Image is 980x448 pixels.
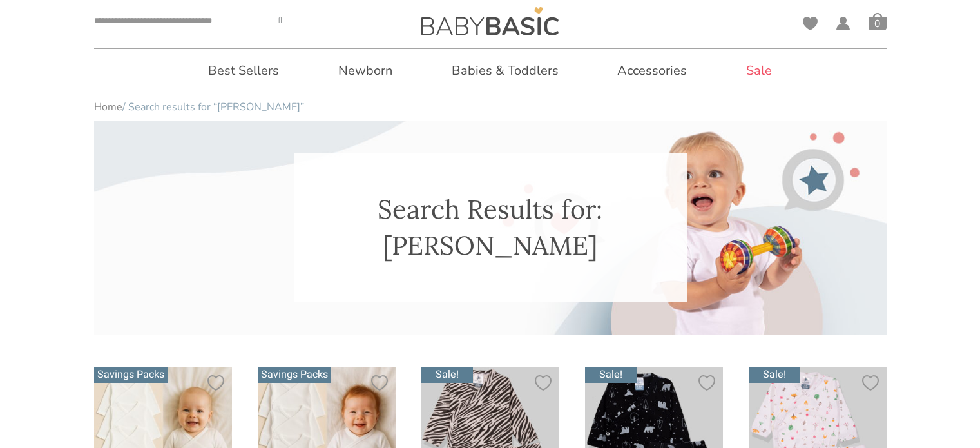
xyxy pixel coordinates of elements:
[189,49,298,93] a: Best Sellers
[421,7,559,35] img: Kimono Longsleeve Bodysuits Packs for Baby - White Unisex - 100% Cotton Flannel (0-3 Months)
[869,12,887,30] span: Cart
[598,49,706,93] a: Accessories
[319,49,412,93] a: Newborn
[869,12,887,30] a: Cart0
[421,367,473,382] span: Sale!
[749,367,800,382] span: Sale!
[94,100,122,114] a: Home
[432,49,578,93] a: Babies & Toddlers
[836,17,850,30] a: My Account
[727,49,791,93] a: Sale
[94,367,168,382] span: Savings Packs
[803,17,818,35] span: Wishlist
[585,367,637,382] span: Sale!
[258,367,331,382] span: Savings Packs
[94,100,887,114] nav: Breadcrumb
[307,191,674,264] h1: Search Results for: [PERSON_NAME]
[836,17,850,35] span: My Account
[869,17,887,30] span: 0
[803,17,818,30] a: Wishlist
